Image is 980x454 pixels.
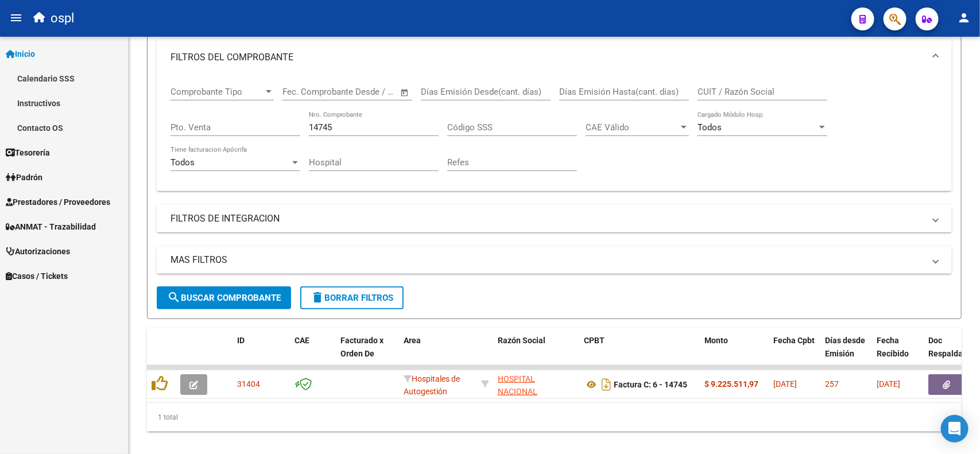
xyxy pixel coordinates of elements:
mat-icon: menu [9,11,23,25]
span: Hospitales de Autogestión [404,374,460,397]
span: [DATE] [877,379,900,389]
input: Fecha fin [339,87,395,97]
span: Razón Social [498,336,545,345]
datatable-header-cell: CAE [290,328,336,379]
mat-expansion-panel-header: MAS FILTROS [157,246,952,274]
span: Prestadores / Proveedores [6,196,110,208]
span: 31404 [237,379,260,389]
span: ID [237,336,245,345]
datatable-header-cell: Fecha Cpbt [769,328,820,379]
span: Tesorería [6,146,50,159]
i: Descargar documento [599,375,614,394]
strong: Factura C: 6 - 14745 [614,380,687,389]
datatable-header-cell: Razón Social [493,328,579,379]
button: Buscar Comprobante [157,286,291,309]
span: Todos [698,122,722,133]
span: Fecha Cpbt [773,336,815,345]
input: Fecha inicio [282,87,329,97]
span: Monto [704,336,728,345]
datatable-header-cell: ID [233,328,290,379]
datatable-header-cell: Fecha Recibido [872,328,924,379]
mat-icon: person [957,11,971,25]
span: ospl [51,6,74,31]
datatable-header-cell: Monto [700,328,769,379]
span: Buscar Comprobante [167,293,281,303]
mat-panel-title: MAS FILTROS [171,254,924,266]
span: CAE [295,336,309,345]
span: Facturado x Orden De [340,336,384,358]
datatable-header-cell: Facturado x Orden De [336,328,399,379]
span: Todos [171,157,195,168]
span: 257 [825,379,839,389]
span: HOSPITAL NACIONAL PROFESOR [PERSON_NAME] [498,374,559,422]
mat-panel-title: FILTROS DE INTEGRACION [171,212,924,225]
strong: $ 9.225.511,97 [704,379,758,389]
datatable-header-cell: Días desde Emisión [820,328,872,379]
span: CAE Válido [586,122,679,133]
mat-expansion-panel-header: FILTROS DEL COMPROBANTE [157,39,952,76]
div: 1 total [147,403,962,432]
span: [DATE] [773,379,797,389]
span: Inicio [6,48,35,60]
div: 30635976809 [498,372,575,397]
mat-icon: delete [311,290,324,304]
span: CPBT [584,336,605,345]
span: Area [404,336,421,345]
div: FILTROS DEL COMPROBANTE [157,76,952,191]
span: Padrón [6,171,42,184]
span: Borrar Filtros [311,293,393,303]
datatable-header-cell: CPBT [579,328,700,379]
mat-expansion-panel-header: FILTROS DE INTEGRACION [157,205,952,232]
span: Días desde Emisión [825,336,865,358]
span: Fecha Recibido [877,336,909,358]
span: Autorizaciones [6,245,70,258]
span: Comprobante Tipo [171,87,264,97]
datatable-header-cell: Area [399,328,477,379]
mat-panel-title: FILTROS DEL COMPROBANTE [171,51,924,64]
span: ANMAT - Trazabilidad [6,220,96,233]
span: Casos / Tickets [6,270,68,282]
div: Open Intercom Messenger [941,415,969,443]
span: Doc Respaldatoria [928,336,980,358]
button: Open calendar [398,86,412,99]
button: Borrar Filtros [300,286,404,309]
mat-icon: search [167,290,181,304]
